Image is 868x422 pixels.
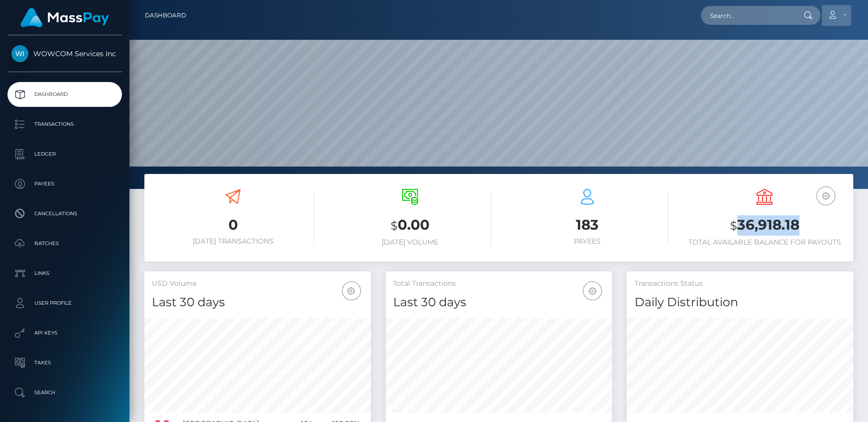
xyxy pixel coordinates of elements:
[7,49,122,58] span: WOWCOM Services Inc
[11,45,28,62] img: WOWCOM Services Inc
[7,321,122,345] a: API Keys
[152,279,363,289] h5: USD Volume
[7,171,122,196] a: Payees
[11,176,118,191] p: Payees
[634,294,846,311] h4: Daily Distribution
[329,238,491,247] h6: [DATE] Volume
[11,355,118,370] p: Taxes
[683,215,846,236] h3: 36,918.18
[152,294,363,311] h4: Last 30 days
[152,215,314,235] h3: 0
[11,326,118,340] p: API Keys
[11,266,118,281] p: Links
[7,201,122,226] a: Cancellations
[506,237,668,246] h6: Payees
[701,6,794,25] input: Search...
[634,279,846,289] h5: Transactions Status
[11,385,118,400] p: Search
[11,206,118,221] p: Cancellations
[7,112,122,137] a: Transactions
[683,238,846,247] h6: Total Available Balance for Payouts
[7,350,122,375] a: Taxes
[11,236,118,251] p: Batches
[11,117,118,132] p: Transactions
[152,237,314,246] h6: [DATE] Transactions
[7,380,122,405] a: Search
[11,147,118,162] p: Ledger
[7,231,122,256] a: Batches
[391,219,398,233] small: $
[393,294,605,311] h4: Last 30 days
[329,215,491,236] h3: 0.00
[145,5,186,26] a: Dashboard
[393,279,605,289] h5: Total Transactions
[11,296,118,311] p: User Profile
[730,219,737,233] small: $
[7,261,122,286] a: Links
[7,291,122,316] a: User Profile
[11,87,118,102] p: Dashboard
[20,8,109,27] img: MassPay Logo
[7,82,122,107] a: Dashboard
[506,215,668,235] h3: 183
[7,142,122,167] a: Ledger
